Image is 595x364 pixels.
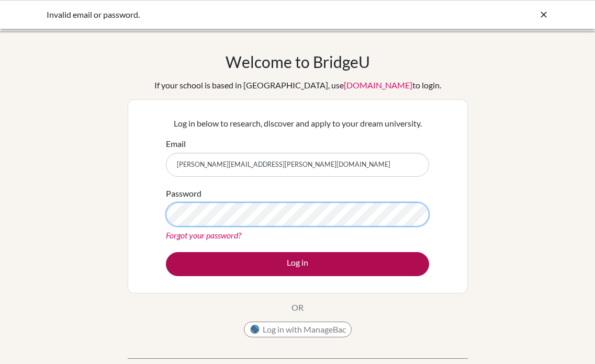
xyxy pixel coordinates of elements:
h1: Welcome to BridgeU [226,52,370,71]
button: Log in [166,252,429,276]
a: [DOMAIN_NAME] [344,80,412,90]
p: Log in below to research, discover and apply to your dream university. [166,117,429,130]
div: Invalid email or password. [47,8,392,21]
label: Password [166,187,201,200]
a: Forgot your password? [166,230,241,240]
div: If your school is based in [GEOGRAPHIC_DATA], use to login. [154,79,441,92]
label: Email [166,138,186,150]
p: OR [291,301,304,314]
button: Log in with ManageBac [244,322,352,337]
